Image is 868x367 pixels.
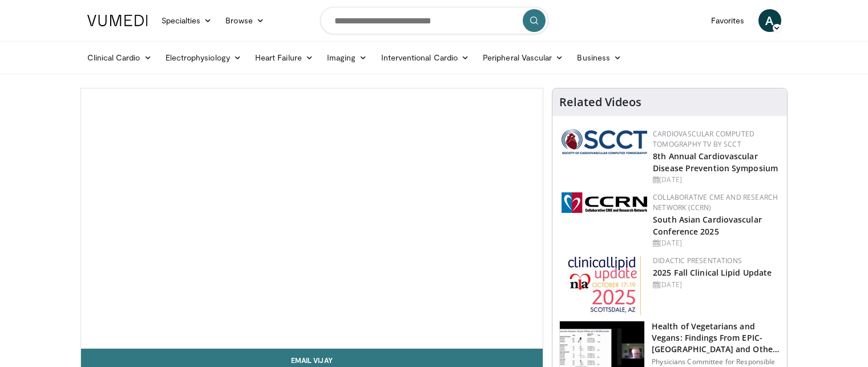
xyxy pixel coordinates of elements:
a: A [758,9,781,32]
a: 2025 Fall Clinical Lipid Update [653,267,772,278]
img: 51a70120-4f25-49cc-93a4-67582377e75f.png.150x105_q85_autocrop_double_scale_upscale_version-0.2.png [562,129,647,154]
a: 8th Annual Cardiovascular Disease Prevention Symposium [653,151,778,174]
input: Search topics, interventions [320,7,548,34]
img: d65bce67-f81a-47c5-b47d-7b8806b59ca8.jpg.150x105_q85_autocrop_double_scale_upscale_version-0.2.jpg [568,256,641,316]
a: Specialties [155,9,219,32]
div: [DATE] [653,280,778,290]
h3: Health of Vegetarians and Vegans: Findings From EPIC-[GEOGRAPHIC_DATA] and Othe… [652,321,780,355]
h4: Related Videos [559,95,641,109]
a: Browse [219,9,271,32]
a: Peripheral Vascular [476,46,570,69]
a: South Asian Cardiovascular Conference 2025 [653,214,762,237]
video-js: Video Player [81,88,543,349]
img: VuMedi Logo [87,15,148,26]
a: Imaging [320,46,374,69]
div: [DATE] [653,238,778,248]
a: Heart Failure [248,46,320,69]
a: Business [570,46,628,69]
a: Clinical Cardio [80,46,159,69]
div: Didactic Presentations [653,256,778,266]
a: Cardiovascular Computed Tomography TV by SCCT [653,129,754,149]
a: Favorites [704,9,752,32]
img: a04ee3ba-8487-4636-b0fb-5e8d268f3737.png.150x105_q85_autocrop_double_scale_upscale_version-0.2.png [562,192,647,213]
a: Electrophysiology [159,46,248,69]
a: Collaborative CME and Research Network (CCRN) [653,192,778,212]
div: [DATE] [653,175,778,185]
a: Interventional Cardio [374,46,477,69]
